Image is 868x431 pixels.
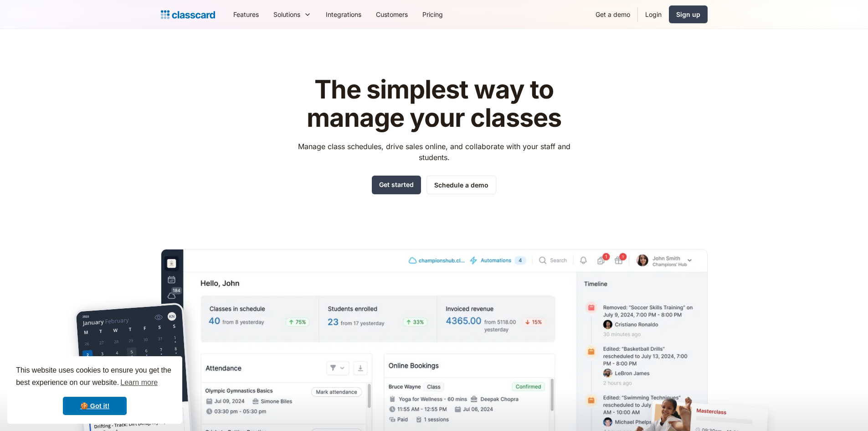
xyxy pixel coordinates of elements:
span: This website uses cookies to ensure you get the best experience on our website. [16,365,174,389]
a: Pricing [415,4,450,25]
p: Manage class schedules, drive sales online, and collaborate with your staff and students. [289,141,579,163]
a: learn more about cookies [119,376,159,389]
a: Logo [161,8,215,21]
a: Schedule a demo [426,176,496,194]
a: Sign up [669,5,708,23]
a: Customers [369,4,415,25]
div: Solutions [266,4,318,25]
a: Integrations [318,4,369,25]
a: Get a demo [588,4,637,25]
div: Solutions [273,10,300,19]
a: dismiss cookie message [63,397,127,415]
div: Sign up [676,10,700,19]
a: Login [638,4,669,25]
div: cookieconsent [7,356,182,424]
a: Features [226,4,266,25]
a: Get started [372,176,421,194]
h1: The simplest way to manage your classes [289,76,579,132]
